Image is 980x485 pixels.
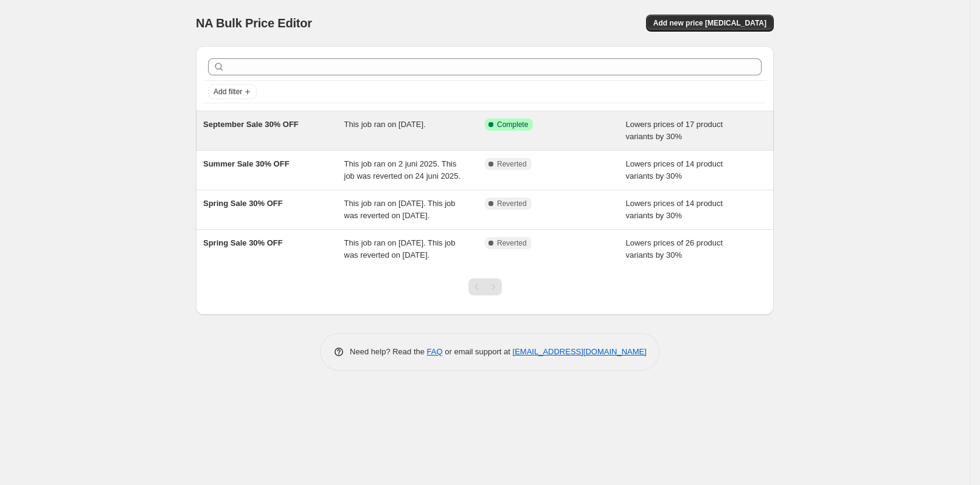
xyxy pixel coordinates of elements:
span: Summer Sale 30% OFF [203,159,290,168]
span: Need help? Read the [350,347,427,356]
span: Complete [497,120,528,129]
a: FAQ [427,347,443,356]
a: [EMAIL_ADDRESS][DOMAIN_NAME] [513,347,647,356]
span: Spring Sale 30% OFF [203,238,283,247]
span: Reverted [497,199,527,208]
span: NA Bulk Price Editor [196,16,312,30]
span: Add filter [214,87,242,97]
span: This job ran on 2 juni 2025. This job was reverted on 24 juni 2025. [344,159,461,181]
span: This job ran on [DATE]. This job was reverted on [DATE]. [344,199,456,220]
button: Add new price [MEDICAL_DATA] [646,15,774,32]
span: This job ran on [DATE]. This job was reverted on [DATE]. [344,238,456,260]
span: This job ran on [DATE]. [344,120,426,129]
span: or email support at [443,347,513,356]
span: Add new price [MEDICAL_DATA] [653,18,766,28]
span: Lowers prices of 17 product variants by 30% [626,120,723,141]
span: September Sale 30% OFF [203,120,299,129]
span: Lowers prices of 26 product variants by 30% [626,238,723,260]
span: Reverted [497,159,527,169]
span: Lowers prices of 14 product variants by 30% [626,199,723,220]
nav: Pagination [468,278,502,295]
button: Add filter [208,84,257,99]
span: Spring Sale 30% OFF [203,199,283,208]
span: Reverted [497,238,527,248]
span: Lowers prices of 14 product variants by 30% [626,159,723,181]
